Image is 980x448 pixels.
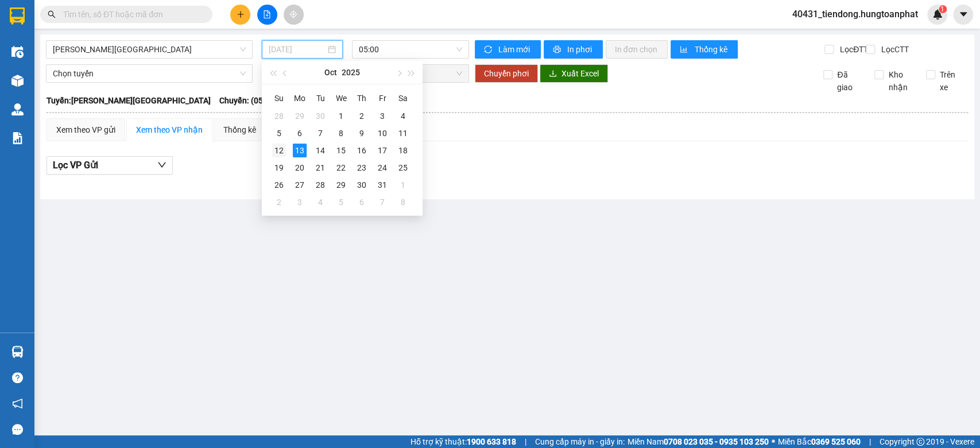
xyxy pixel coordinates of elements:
[393,159,413,176] td: 2025-10-25
[219,94,303,107] span: Chuyến: (05:00 [DATE])
[237,10,245,18] span: plus
[257,5,277,25] button: file-add
[869,435,871,448] span: |
[310,89,331,107] th: Tu
[884,68,917,94] span: Kho nhận
[535,435,625,448] span: Cung cấp máy in - giấy in:
[272,109,286,123] div: 28
[484,45,494,55] span: sync
[359,41,462,58] span: 05:00
[355,109,369,123] div: 2
[935,68,969,94] span: Trên xe
[372,125,393,142] td: 2025-10-10
[293,109,307,123] div: 29
[47,156,173,175] button: Lọc VP Gửi
[694,43,729,56] span: Thống kê
[313,126,327,140] div: 7
[396,109,410,123] div: 4
[289,142,310,159] td: 2025-10-13
[324,61,337,84] button: Oct
[310,125,331,142] td: 2025-10-07
[334,178,348,192] div: 29
[375,178,389,192] div: 31
[355,195,369,209] div: 6
[269,194,289,211] td: 2025-11-02
[310,142,331,159] td: 2025-10-14
[351,107,372,125] td: 2025-10-02
[375,161,389,175] div: 24
[47,96,211,105] b: Tuyến: [PERSON_NAME][GEOGRAPHIC_DATA]
[269,142,289,159] td: 2025-10-12
[783,7,927,21] span: 40431_tiendong.hungtoanphat
[958,9,969,20] span: caret-down
[289,89,310,107] th: Mo
[334,109,348,123] div: 1
[289,194,310,211] td: 2025-11-03
[540,64,608,83] button: downloadXuất Excel
[664,437,769,446] strong: 0708 023 035 - 0935 103 250
[331,125,351,142] td: 2025-10-08
[12,372,23,383] span: question-circle
[313,161,327,175] div: 21
[289,125,310,142] td: 2025-10-06
[940,5,944,13] span: 1
[372,194,393,211] td: 2025-11-07
[772,439,775,444] span: ⚪️
[10,7,25,25] img: logo-vxr
[56,123,115,136] div: Xem theo VP gửi
[375,144,389,157] div: 17
[313,109,327,123] div: 30
[396,161,410,175] div: 25
[313,195,327,209] div: 4
[467,437,516,446] strong: 1900 633 818
[11,103,24,115] img: warehouse-icon
[351,176,372,194] td: 2025-10-30
[331,159,351,176] td: 2025-10-22
[272,126,286,140] div: 5
[544,40,603,59] button: printerIn phơi
[835,43,870,56] span: Lọc ĐTT
[393,142,413,159] td: 2025-10-18
[272,195,286,209] div: 2
[396,126,410,140] div: 11
[553,45,563,55] span: printer
[269,159,289,176] td: 2025-10-19
[272,144,286,157] div: 12
[375,195,389,209] div: 7
[11,46,24,58] img: warehouse-icon
[932,9,943,20] img: icon-new-feature
[351,142,372,159] td: 2025-10-16
[475,64,538,83] button: Chuyển phơi
[627,435,769,448] span: Miền Nam
[375,126,389,140] div: 10
[351,125,372,142] td: 2025-10-09
[334,144,348,157] div: 15
[525,435,526,448] span: |
[269,43,326,56] input: 13/10/2025
[939,5,947,13] sup: 1
[372,142,393,159] td: 2025-10-17
[671,40,738,59] button: bar-chartThống kê
[342,61,360,84] button: 2025
[11,346,24,358] img: warehouse-icon
[293,126,307,140] div: 6
[263,10,271,18] span: file-add
[393,194,413,211] td: 2025-11-08
[53,158,98,172] span: Lọc VP Gửi
[351,89,372,107] th: Th
[334,126,348,140] div: 8
[396,195,410,209] div: 8
[269,107,289,125] td: 2025-09-28
[310,194,331,211] td: 2025-11-04
[832,68,866,94] span: Đã giao
[331,107,351,125] td: 2025-10-01
[778,435,861,448] span: Miền Bắc
[475,40,541,59] button: syncLàm mới
[372,107,393,125] td: 2025-10-03
[877,43,911,56] span: Lọc CTT
[313,144,327,157] div: 14
[393,176,413,194] td: 2025-11-01
[331,194,351,211] td: 2025-11-05
[351,159,372,176] td: 2025-10-23
[331,89,351,107] th: We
